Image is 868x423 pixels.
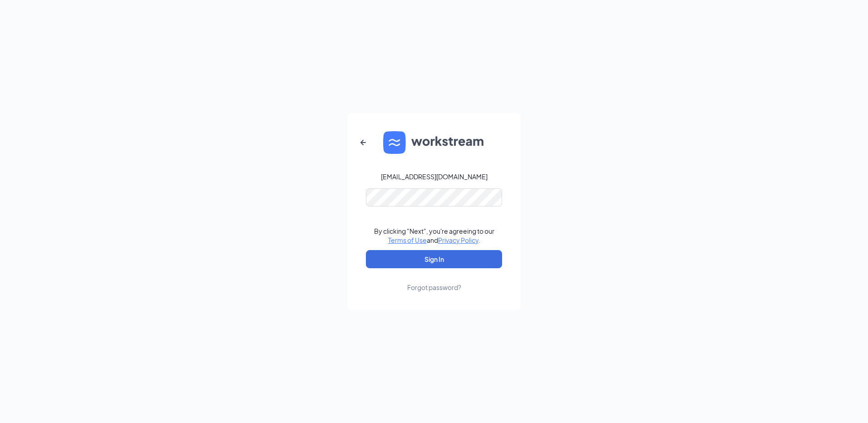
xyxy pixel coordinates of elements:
[366,250,502,268] button: Sign In
[383,131,485,154] img: WS logo and Workstream text
[388,236,427,244] a: Terms of Use
[374,226,494,245] div: By clicking "Next", you're agreeing to our and .
[407,283,461,292] div: Forgot password?
[358,137,369,148] svg: ArrowLeftNew
[381,172,488,181] div: [EMAIL_ADDRESS][DOMAIN_NAME]
[438,236,478,244] a: Privacy Policy
[352,132,374,153] button: ArrowLeftNew
[407,268,461,292] a: Forgot password?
